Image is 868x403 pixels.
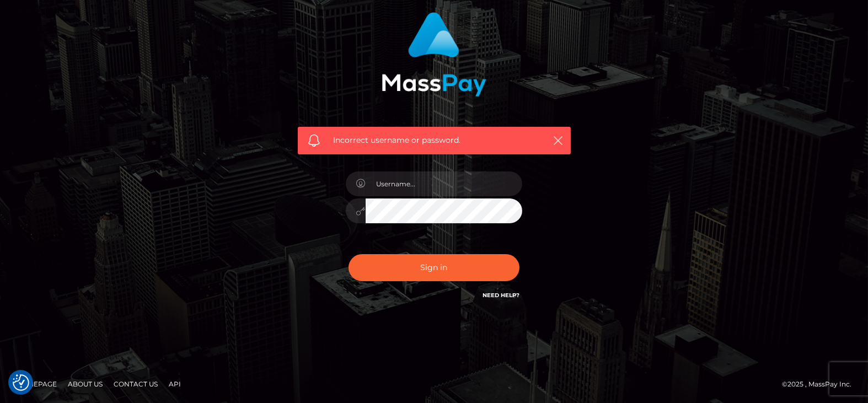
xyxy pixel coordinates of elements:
img: MassPay Login [382,12,486,96]
button: Consent Preferences [13,374,29,391]
a: Homepage [12,375,61,393]
a: Contact Us [109,375,162,393]
input: Username... [366,171,522,196]
button: Sign in [349,254,519,281]
div: © 2025 , MassPay Inc. [782,378,860,390]
a: About Us [63,375,107,393]
a: API [164,375,185,393]
span: Incorrect username or password. [334,135,535,146]
a: Need Help? [483,292,519,299]
img: Revisit consent button [13,374,29,391]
